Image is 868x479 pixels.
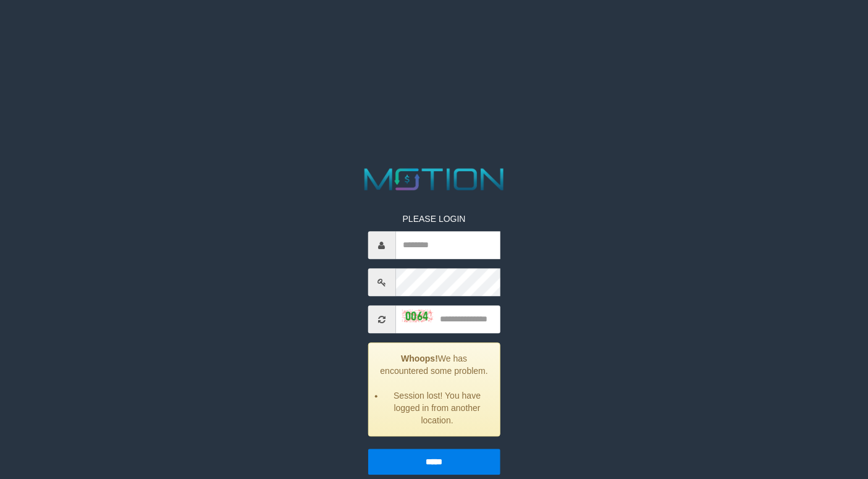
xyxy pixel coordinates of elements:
li: Session lost! You have logged in from another location. [384,390,490,427]
img: captcha [402,310,432,322]
p: PLEASE LOGIN [368,213,500,226]
strong: Whoops! [401,354,438,364]
div: We has encountered some problem. [368,343,500,437]
img: MOTION_logo.png [358,164,510,194]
